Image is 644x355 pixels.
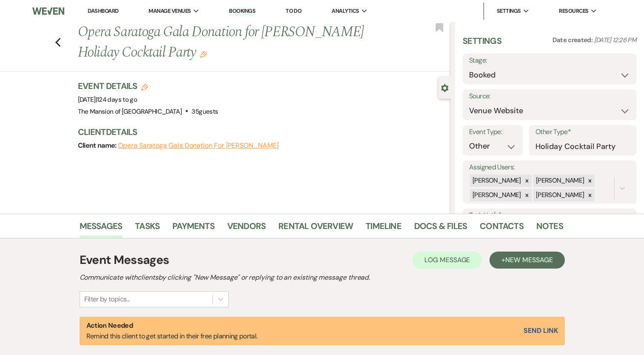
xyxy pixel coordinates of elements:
span: Date created: [552,36,594,44]
button: Edit [200,50,207,58]
span: Manage Venues [149,7,191,15]
label: Assigned Users: [469,161,630,174]
div: Filter by topics... [84,294,130,304]
h2: Communicate with clients by clicking "New Message" or replying to an existing message thread. [80,272,565,283]
label: Stage: [469,54,630,67]
label: Source: [469,90,630,103]
h3: Event Details [78,80,218,92]
a: Payments [172,219,215,238]
span: 124 days to go [97,95,137,104]
a: Vendors [227,219,266,238]
a: Docs & Files [414,219,467,238]
div: [PERSON_NAME] [533,189,586,201]
span: Analytics [332,7,359,15]
span: The Mansion of [GEOGRAPHIC_DATA] [78,107,182,116]
h1: Event Messages [80,251,169,269]
img: Weven Logo [32,2,64,20]
button: Send Link [524,327,558,334]
button: Opera Saratoga Gala Donation for [PERSON_NAME] [118,142,278,149]
h3: Settings [463,35,501,54]
p: Remind this client to get started in their free planning portal. [86,320,258,342]
span: [DATE] 12:26 PM [594,36,636,44]
strong: Action Needed [86,321,133,330]
a: Contacts [480,219,524,238]
span: Client name: [78,141,118,150]
button: +New Message [489,252,564,269]
span: 35 guests [192,107,218,116]
h3: Client Details [78,126,443,138]
a: Rental Overview [278,219,353,238]
span: Resources [559,7,588,15]
a: Dashboard [88,7,118,14]
label: Other Type* [535,126,630,138]
a: Tasks [135,219,160,238]
h1: Opera Saratoga Gala Donation for [PERSON_NAME] Holiday Cocktail Party [78,22,373,63]
label: Event Type: [469,126,516,138]
div: [PERSON_NAME] [470,189,522,201]
a: Bookings [229,7,255,15]
a: Timeline [366,219,401,238]
span: Log Message [424,255,470,264]
label: Task List(s): [469,209,630,222]
span: | [96,95,137,104]
button: Log Message [412,252,482,269]
span: Settings [497,7,521,15]
a: Messages [80,219,123,238]
div: [PERSON_NAME] [470,175,522,187]
a: To Do [286,7,301,14]
div: [PERSON_NAME] [533,175,586,187]
span: New Message [505,255,552,264]
span: [DATE] [78,95,137,104]
a: Notes [536,219,563,238]
button: Close lead details [441,83,449,92]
